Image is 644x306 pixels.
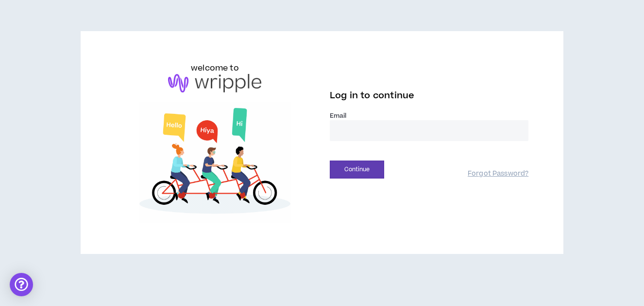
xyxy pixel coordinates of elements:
[330,161,384,179] button: Continue
[168,74,261,92] img: logo-brand.png
[468,169,528,179] a: Forgot Password?
[116,102,314,223] img: Welcome to Wripple
[191,62,239,74] h6: welcome to
[10,273,33,296] div: Open Intercom Messenger
[330,90,414,102] span: Log in to continue
[330,111,528,120] label: Email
